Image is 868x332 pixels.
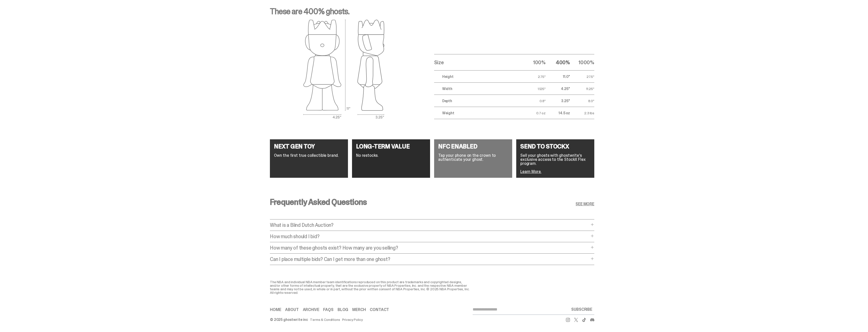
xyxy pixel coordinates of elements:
a: Terms & Conditions [310,318,340,321]
td: 2.3 lbs [570,107,594,119]
button: SUBSCRIBE [569,304,594,315]
td: 14.5 oz [546,107,570,119]
h4: NEXT GEN TOY [274,143,344,149]
p: Tap your phone on the crown to authenticate your ghost. [438,153,508,162]
div: The NBA and individual NBA member team identifications reproduced on this product are trademarks ... [270,280,473,294]
td: 1.125" [521,83,546,95]
a: Blog [338,308,348,312]
p: How much should I bid? [270,234,589,239]
p: Own the first true collectible brand. [274,153,344,158]
td: 3.25" [546,95,570,107]
td: 4.25" [546,83,570,95]
td: 0.8" [521,95,546,107]
td: 8.0" [570,95,594,107]
img: ghost outlines spec [303,19,384,119]
p: What is a Blind Dutch Auction? [270,223,589,228]
a: About [285,308,299,312]
th: 400% [546,54,570,71]
th: 100% [521,54,546,71]
a: Merch [352,308,366,312]
a: SEE MORE [576,202,594,206]
th: 1000% [570,54,594,71]
h4: SEND TO STOCKX [520,143,590,149]
p: These are 400% ghosts. [270,7,594,19]
a: Privacy Policy [342,318,363,321]
td: 11.25" [570,83,594,95]
a: Contact [370,308,389,312]
td: Height [434,71,521,83]
td: 2.75" [521,71,546,83]
h4: NFC ENABLED [438,143,508,149]
p: Can I place multiple bids? Can I get more than one ghost? [270,257,589,262]
div: © 2025 ghostwrite inc [270,318,308,321]
h4: LONG-TERM VALUE [356,143,426,149]
th: Size [434,54,521,71]
td: 11.0" [546,71,570,83]
h3: Frequently Asked Questions [270,198,367,206]
a: Learn More. [520,169,541,174]
td: 0.7 oz [521,107,546,119]
td: 27.5" [570,71,594,83]
td: Depth [434,95,521,107]
p: How many of these ghosts exist? How many are you selling? [270,245,589,250]
p: No restocks. [356,153,426,158]
p: Sell your ghosts with ghostwrite’s exclusive access to the StockX Flex program. [520,153,590,166]
td: Weight [434,107,521,119]
a: FAQs [323,308,333,312]
a: Archive [303,308,319,312]
a: Home [270,308,281,312]
td: Width [434,83,521,95]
